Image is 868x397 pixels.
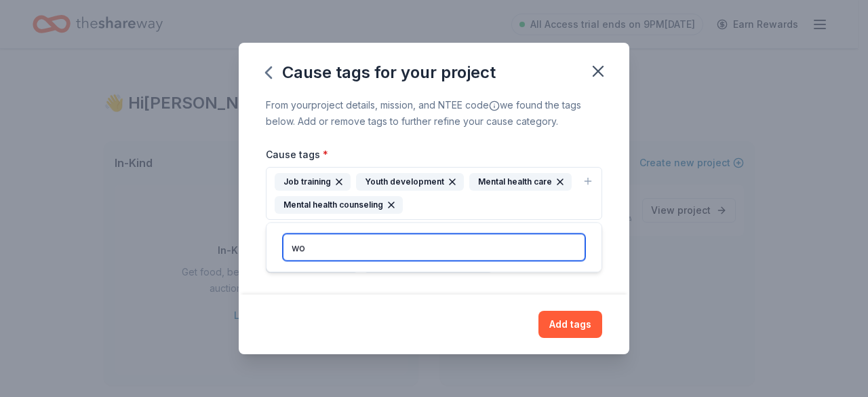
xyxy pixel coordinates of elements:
button: Add tags [538,311,602,338]
div: Cause tags for your project [266,62,496,83]
div: Mental health care [469,173,572,191]
div: Mental health counseling [275,196,403,214]
div: Youth development [356,173,464,191]
label: Cause tags [266,148,328,162]
div: From your project details, mission, and NTEE code we found the tags below. Add or remove tags to ... [266,97,602,130]
input: Search causes [283,233,585,261]
button: Job trainingYouth developmentMental health careMental health counseling [266,167,602,220]
div: Job training [275,173,351,191]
